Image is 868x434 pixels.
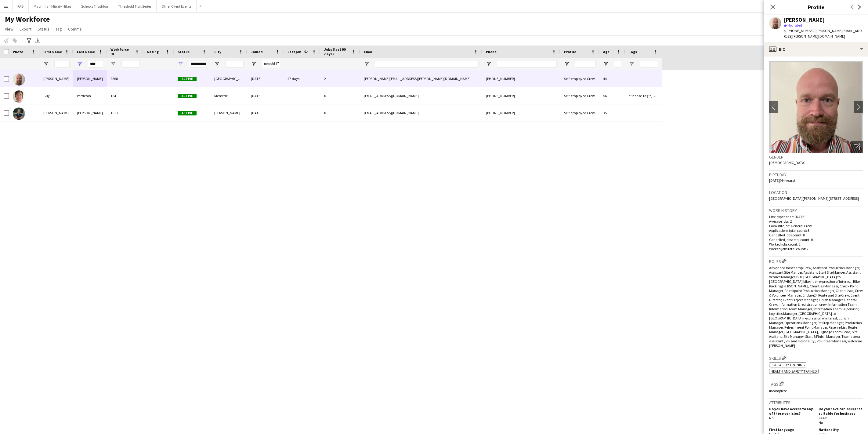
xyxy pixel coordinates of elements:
[107,70,143,87] div: 2568
[288,49,301,54] span: Last job
[819,420,823,425] span: No
[13,49,23,54] span: Photo
[640,60,658,67] input: Tags Filter Input
[560,87,599,104] div: Self-employed Crew
[20,26,31,32] span: Export
[211,104,247,121] div: [PERSON_NAME]
[25,37,33,44] app-action-btn: Advanced filters
[764,3,868,11] h3: Profile
[13,73,25,86] img: Billy Partridge
[771,369,817,374] span: Health and Safety Trained
[110,61,116,67] button: Open Filter Menu
[247,87,284,104] div: [DATE]
[769,214,863,219] p: First experience: [DATE]
[364,61,369,67] button: Open Filter Menu
[77,61,82,67] button: Open Filter Menu
[769,160,805,165] span: [DEMOGRAPHIC_DATA]
[88,60,103,67] input: Last Name Filter Input
[769,381,863,387] h3: Tags
[56,26,62,32] span: Tag
[769,196,859,201] span: [GEOGRAPHIC_DATA][PERSON_NAME][STREET_ADDRESS]
[35,25,52,33] a: Status
[320,104,360,121] div: 0
[375,60,479,67] input: Email Filter Input
[225,60,244,67] input: City Filter Input
[769,258,863,264] h3: Roles
[771,363,805,367] span: Fire safety training
[40,87,73,104] div: Guy
[603,61,609,67] button: Open Filter Menu
[360,70,482,87] div: [PERSON_NAME][EMAIL_ADDRESS][PERSON_NAME][DOMAIN_NAME]
[320,87,360,104] div: 0
[599,104,625,121] div: 35
[769,219,863,224] p: Average jobs: 2
[819,427,863,432] h5: Nationality
[13,108,25,120] img: OLIVIA PARTINGTON
[178,49,190,54] span: Status
[769,355,863,361] h3: Skills
[251,49,263,54] span: Joined
[284,70,320,87] div: 47 days
[603,49,609,54] span: Age
[40,104,73,121] div: [PERSON_NAME]
[769,208,863,213] h3: Work history
[787,23,802,27] span: Not rated
[784,28,816,33] span: t. [PHONE_NUMBER]
[5,15,50,24] span: My Workforce
[364,49,374,54] span: Email
[560,70,599,87] div: Self-employed Crew
[73,70,107,87] div: [PERSON_NAME]
[121,60,140,67] input: Workforce ID Filter Input
[769,61,863,153] img: Crew avatar or photo
[73,87,107,104] div: Partleton
[560,104,599,121] div: Self-employed Crew
[68,26,82,32] span: Comms
[77,49,95,54] span: Last Name
[17,25,34,33] a: Export
[629,61,634,67] button: Open Filter Menu
[53,25,64,33] a: Tag
[178,111,197,115] span: Active
[13,90,25,103] img: Guy Partleton
[2,25,16,33] a: View
[29,0,76,12] button: Macmillan Mighty Hikes
[769,400,863,405] h3: Attributes
[73,104,107,121] div: [PERSON_NAME]
[629,49,637,54] span: Tags
[564,61,570,67] button: Open Filter Menu
[769,237,863,242] p: Cancelled jobs total count: 0
[784,28,862,38] span: | [PERSON_NAME][EMAIL_ADDRESS][PERSON_NAME][DOMAIN_NAME]
[54,60,70,67] input: First Name Filter Input
[769,427,814,432] h5: First language
[769,154,863,160] h3: Gender
[247,70,284,87] div: [DATE]
[262,60,280,67] input: Joined Filter Input
[43,61,49,67] button: Open Filter Menu
[769,388,863,393] p: Incomplete
[486,61,491,67] button: Open Filter Menu
[324,47,349,56] span: Jobs (last 90 days)
[764,42,868,57] div: Bio
[211,87,247,104] div: Menstrie
[38,26,49,32] span: Status
[769,224,863,228] p: Favourite job: General Crew
[43,49,62,54] span: First Name
[211,70,247,87] div: [GEOGRAPHIC_DATA]
[360,87,482,104] div: [EMAIL_ADDRESS][DOMAIN_NAME]
[769,407,814,416] h5: Do you have access to any of these vehicles?
[769,242,863,246] p: Worked jobs count: 2
[110,47,132,56] span: Workforce ID
[599,87,625,104] div: 56
[214,49,221,54] span: City
[769,416,773,420] span: No
[107,87,143,104] div: 154
[851,141,863,153] div: Open photos pop-in
[34,37,42,44] app-action-btn: Export XLSX
[247,104,284,121] div: [DATE]
[564,49,576,54] span: Profile
[575,60,596,67] input: Profile Filter Input
[214,61,220,67] button: Open Filter Menu
[178,61,183,67] button: Open Filter Menu
[784,17,825,23] div: [PERSON_NAME]
[113,0,157,12] button: Threshold Trail Series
